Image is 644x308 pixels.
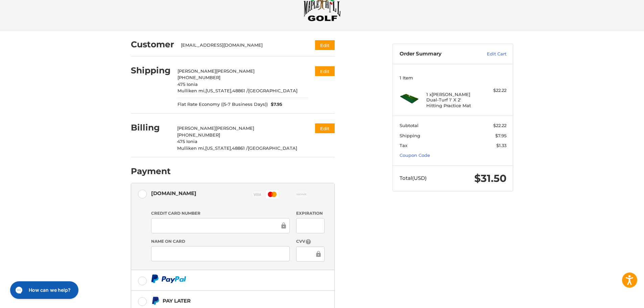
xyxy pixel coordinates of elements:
span: [GEOGRAPHIC_DATA] [248,88,297,93]
span: $1.33 [496,143,506,148]
span: [PERSON_NAME] [177,125,216,131]
span: Mulliken mi, [177,88,206,93]
span: [PERSON_NAME] [216,125,254,131]
span: [PERSON_NAME] [216,68,255,74]
span: $7.95 [495,133,506,138]
span: $7.95 [268,101,283,108]
span: [GEOGRAPHIC_DATA] [248,145,297,151]
label: Expiration [296,210,324,216]
span: 475 Ionia [177,81,198,87]
label: CVV [296,238,324,245]
h4: 1 x [PERSON_NAME] Dual-Turf 1' X 2' Hitting Practice Mat [426,92,478,108]
span: [US_STATE], [205,145,232,151]
h2: Billing [131,122,170,133]
span: $22.22 [493,123,506,128]
span: Shipping [400,133,420,138]
h2: Customer [131,39,174,50]
span: Total (USD) [400,175,427,181]
div: $22.22 [480,87,506,94]
button: Edit [315,40,335,50]
span: 48861 / [232,145,248,151]
h2: Shipping [131,65,171,76]
img: PayPal icon [151,275,186,283]
label: Name on Card [151,238,290,244]
span: [PHONE_NUMBER] [177,132,220,138]
h3: 1 Item [400,75,506,80]
span: Mulliken mi, [177,145,205,151]
span: [US_STATE], [206,88,232,93]
div: Pay Later [163,295,191,306]
iframe: Gorgias live chat messenger [7,279,80,301]
span: $31.50 [474,172,506,185]
span: 48861 / [232,88,248,93]
span: Tax [400,143,407,148]
span: [PERSON_NAME] [177,68,216,74]
span: Subtotal [400,123,419,128]
span: Flat Rate Economy ((5-7 Business Days)) [177,101,268,108]
label: Credit Card Number [151,210,290,216]
a: Edit Cart [472,51,506,57]
a: Coupon Code [400,152,430,158]
h2: Payment [131,166,171,176]
div: [DOMAIN_NAME] [151,188,196,199]
button: Edit [315,123,335,133]
button: Edit [315,66,335,76]
img: Pay Later icon [151,297,160,305]
span: 475 Ionia [177,139,197,144]
div: [EMAIL_ADDRESS][DOMAIN_NAME] [181,42,302,49]
h3: Order Summary [400,51,472,57]
span: [PHONE_NUMBER] [177,75,220,80]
